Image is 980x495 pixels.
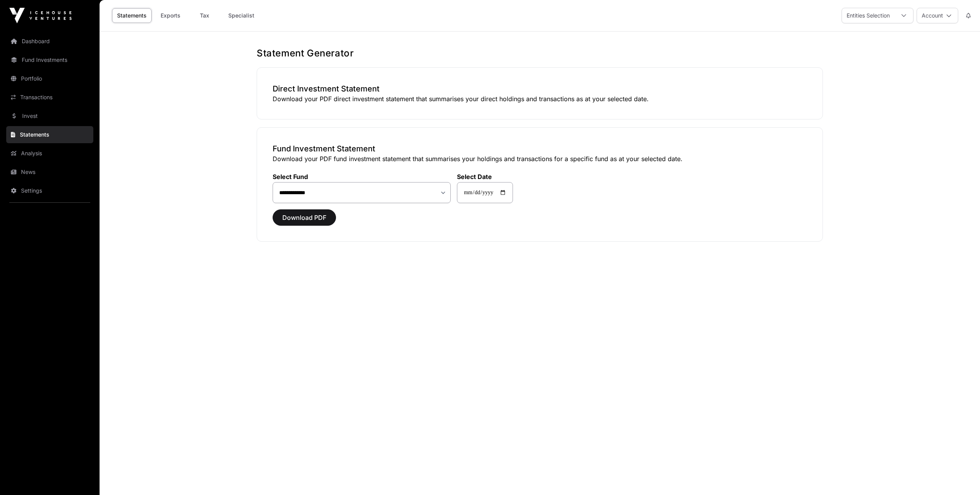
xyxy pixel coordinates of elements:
label: Select Fund [273,173,451,181]
a: Fund Investments [6,51,93,68]
div: Entities Selection [842,8,894,23]
a: News [6,163,93,181]
div: Widżet czatu [941,458,980,495]
a: Portfolio [6,70,93,87]
img: Icehouse Ventures Logo [9,8,72,23]
p: Download your PDF direct investment statement that summarises your direct holdings and transactio... [273,94,807,104]
h1: Statement Generator [257,47,823,60]
h3: Fund Investment Statement [273,143,807,154]
span: Download PDF [282,213,326,222]
a: Invest [6,107,93,125]
a: Specialist [223,8,259,23]
a: Statements [6,126,93,143]
p: Download your PDF fund investment statement that summarises your holdings and transactions for a ... [273,154,807,163]
a: Download PDF [273,217,336,225]
label: Select Date [457,173,513,181]
a: Tax [189,8,220,23]
a: Analysis [6,145,93,162]
iframe: Chat Widget [941,458,980,495]
a: Exports [155,8,186,23]
h3: Direct Investment Statement [273,83,807,94]
a: Statements [112,8,152,23]
button: Account [917,8,958,23]
a: Dashboard [6,33,93,50]
a: Settings [6,182,93,199]
a: Transactions [6,89,93,106]
button: Download PDF [273,209,336,226]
